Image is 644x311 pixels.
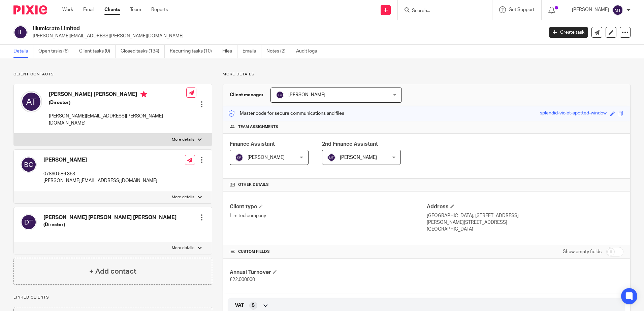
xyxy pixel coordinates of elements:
[563,248,602,255] label: Show empty fields
[248,155,285,160] span: [PERSON_NAME]
[230,269,426,276] h4: Annual Turnover
[13,45,33,58] a: Details
[222,45,237,58] a: Files
[33,25,438,32] h2: Illumicrate Limited
[83,6,94,13] a: Email
[252,302,255,309] span: 5
[427,219,623,226] p: [PERSON_NAME][STREET_ADDRESS]
[13,25,28,39] img: svg%3E
[228,110,344,117] p: Master code for secure communications and files
[43,214,176,221] h4: [PERSON_NAME] [PERSON_NAME] [PERSON_NAME]
[13,295,212,300] p: Linked clients
[21,91,42,112] img: svg%3E
[276,91,284,99] img: svg%3E
[89,266,136,277] h4: + Add contact
[33,33,539,39] p: [PERSON_NAME][EMAIL_ADDRESS][PERSON_NAME][DOMAIN_NAME]
[230,141,275,147] span: Finance Assistant
[411,8,472,14] input: Search
[49,113,186,127] p: [PERSON_NAME][EMAIL_ADDRESS][PERSON_NAME][DOMAIN_NAME]
[235,302,244,309] span: VAT
[172,245,194,251] p: More details
[296,45,322,58] a: Audit logs
[230,203,426,210] h4: Client type
[21,157,37,173] img: svg%3E
[509,7,535,12] span: Get Support
[427,212,623,219] p: [GEOGRAPHIC_DATA], [STREET_ADDRESS]
[612,5,623,15] img: svg%3E
[49,91,186,99] h4: [PERSON_NAME] [PERSON_NAME]
[540,110,607,117] div: splendid-violet-spotted-window
[13,5,47,14] img: Pixie
[21,214,37,230] img: svg%3E
[49,99,186,106] h5: (Director)
[130,6,141,13] a: Team
[266,45,291,58] a: Notes (2)
[151,6,168,13] a: Reports
[140,91,147,98] i: Primary
[79,45,116,58] a: Client tasks (0)
[572,6,609,13] p: [PERSON_NAME]
[235,153,243,162] img: svg%3E
[172,137,194,142] p: More details
[238,124,278,130] span: Team assignments
[172,195,194,200] p: More details
[230,212,426,219] p: Limited company
[230,277,255,282] span: £22,000000
[13,72,212,77] p: Client contacts
[43,177,157,184] p: [PERSON_NAME][EMAIL_ADDRESS][DOMAIN_NAME]
[170,45,217,58] a: Recurring tasks (10)
[62,6,73,13] a: Work
[340,155,377,160] span: [PERSON_NAME]
[104,6,120,13] a: Clients
[327,153,335,162] img: svg%3E
[43,221,176,228] h5: (Director)
[427,226,623,233] p: [GEOGRAPHIC_DATA]
[230,249,426,254] h4: CUSTOM FIELDS
[230,92,264,98] h3: Client manager
[322,141,378,147] span: 2nd Finance Assistant
[243,45,261,58] a: Emails
[43,157,157,164] h4: [PERSON_NAME]
[238,182,269,187] span: Other details
[38,45,74,58] a: Open tasks (6)
[549,27,588,38] a: Create task
[121,45,165,58] a: Closed tasks (134)
[288,93,325,97] span: [PERSON_NAME]
[223,72,631,77] p: More details
[43,171,157,177] p: 07860 586 363
[427,203,623,210] h4: Address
